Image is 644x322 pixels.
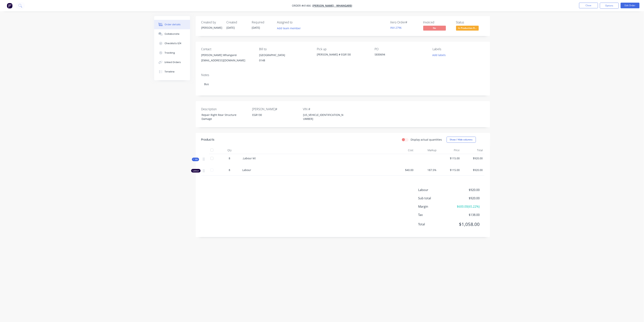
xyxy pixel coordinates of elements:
div: PO [375,47,426,51]
button: Add team member [277,26,303,31]
div: Bus [201,78,484,90]
button: Add team member [275,26,303,31]
span: In Production R... [456,26,479,30]
span: $1,058.00 [452,221,480,228]
div: Created [227,21,247,24]
span: $138.00 [452,213,480,217]
button: Collaborate [154,29,190,39]
button: Close [579,3,598,8]
div: Qty [218,146,241,154]
div: Collaborate [165,32,179,36]
div: EGR130 [249,112,296,118]
div: [PERSON_NAME] Whangarei [201,52,253,58]
span: $115.00 [440,156,460,160]
span: No [423,26,446,30]
span: $115.00 [440,168,460,172]
span: $920.00 [463,168,483,172]
img: Factory [7,3,12,8]
div: Checklists 0/4 [165,42,181,45]
button: Linked Orders [154,58,190,67]
div: Timeline [165,70,175,73]
button: Edit Order [621,3,639,8]
div: Price [438,146,461,154]
span: $600.00 ( 65.22 %) [452,204,480,209]
div: Assigned to [277,21,315,24]
div: [PERSON_NAME] Whangarei[EMAIL_ADDRESS][DOMAIN_NAME] [201,52,253,65]
div: [PERSON_NAME] # EGR130 [317,52,369,56]
label: Description [201,107,249,111]
button: Timeline [154,67,190,76]
div: Labour [191,169,201,173]
span: 187.5% [416,168,437,172]
button: In Production R... [456,26,479,31]
div: [PERSON_NAME] [201,26,222,30]
div: Total [461,146,484,154]
span: [DATE] [227,26,235,29]
div: Invoiced [423,21,452,24]
div: Created by [201,21,222,24]
span: 8 [229,156,230,160]
div: Status [456,21,484,24]
div: Contact [201,47,253,51]
div: [US_VEHICLE_IDENTIFICATION_NUMBER] [300,112,347,122]
div: Order details [165,23,181,26]
div: Notes [201,73,484,77]
label: Display actual quantities [411,138,442,142]
div: S830694 [375,52,422,58]
div: [GEOGRAPHIC_DATA] [259,52,311,58]
div: Cost [392,146,415,154]
div: [EMAIL_ADDRESS][DOMAIN_NAME] [201,58,253,63]
a: [PERSON_NAME] - Whangarei [312,4,352,8]
span: $40.00 [393,168,414,172]
div: 0148 [259,58,311,63]
div: Xero Order # [390,21,419,24]
div: Markup [415,146,438,154]
span: $920.00 [452,188,480,192]
div: Required [252,21,273,24]
div: Kit [192,158,199,161]
div: Repair Right Rear Structure Damage [199,112,246,122]
span: $920.00 [452,196,480,200]
button: Add labels [430,52,448,58]
span: [DATE] [252,26,260,29]
button: Options [600,3,619,9]
button: Checklists 0/4 [154,39,190,48]
button: Tracking [154,48,190,58]
span: .Labour kit [242,156,256,160]
div: Pick up [317,47,369,51]
span: Labour [242,168,251,172]
div: Linked Orders [165,61,181,64]
span: $920.00 [463,156,483,160]
div: [GEOGRAPHIC_DATA]0148 [259,52,311,65]
span: Tax [418,213,452,217]
span: Labour [418,188,452,192]
span: Sub total [418,196,452,200]
label: [PERSON_NAME]# [252,107,299,111]
span: Total [418,222,452,226]
span: Kit [193,158,198,161]
span: Margin [418,204,452,209]
div: Products [201,137,215,142]
button: Show / Hide columns [447,137,476,143]
span: Order #41466 - [292,4,312,8]
span: 8 [229,168,230,172]
button: Order details [154,20,190,29]
div: Labels [432,47,484,51]
div: Bill to [259,47,311,51]
div: Tracking [165,51,175,55]
a: INV-2796 [390,26,402,29]
label: VIN # [303,107,350,111]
